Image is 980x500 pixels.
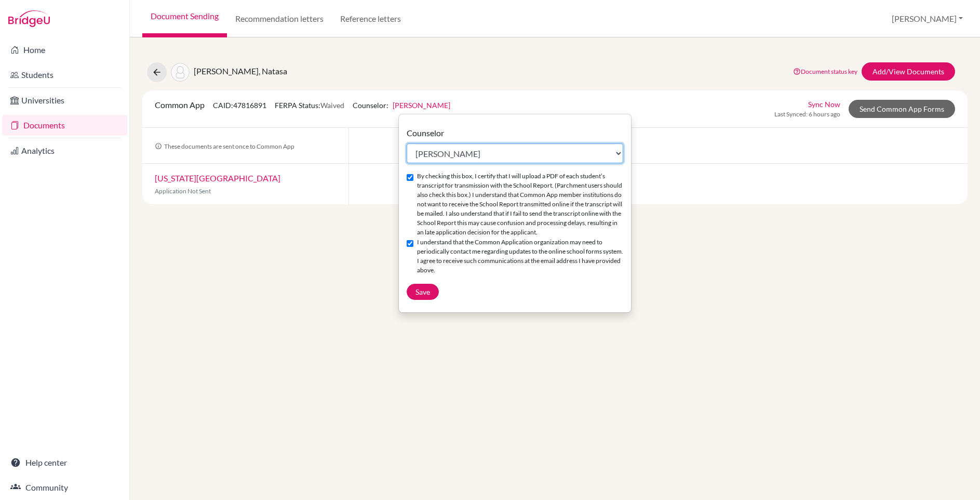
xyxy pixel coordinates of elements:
[793,68,857,75] a: Document status key
[155,187,211,195] span: Application Not Sent
[2,64,127,85] a: Students
[213,101,266,110] span: CAID: 47816891
[320,101,344,110] span: Waived
[2,90,127,111] a: Universities
[407,284,439,300] button: Save
[155,142,294,150] span: These documents are sent once to Common App
[2,115,127,136] a: Documents
[887,9,968,29] button: [PERSON_NAME]
[415,287,430,296] span: Save
[393,101,450,110] a: [PERSON_NAME]
[407,127,444,139] label: Counselor
[398,114,632,313] div: [PERSON_NAME]
[194,66,287,76] span: [PERSON_NAME], Natasa
[862,62,955,81] a: Add/View Documents
[8,10,50,27] img: Bridge-U
[155,173,280,183] a: [US_STATE][GEOGRAPHIC_DATA]
[2,477,127,498] a: Community
[353,101,450,110] span: Counselor:
[849,100,955,118] a: Send Common App Forms
[774,110,840,119] span: Last Synced: 6 hours ago
[417,238,623,275] label: I understand that the Common Application organization may need to periodically contact me regardi...
[2,452,127,473] a: Help center
[2,40,127,60] a: Home
[275,101,344,110] span: FERPA Status:
[808,99,840,110] a: Sync Now
[155,100,205,110] span: Common App
[2,140,127,161] a: Analytics
[417,172,623,237] label: By checking this box, I certify that I will upload a PDF of each student’s transcript for transmi...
